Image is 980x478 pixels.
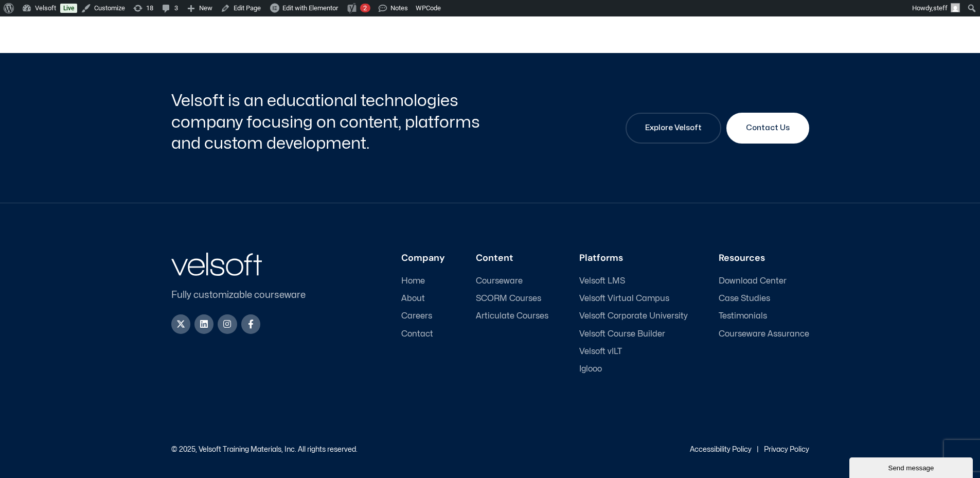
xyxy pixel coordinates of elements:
a: Iglooo [579,364,688,374]
span: Courseware [476,276,523,286]
a: SCORM Courses [476,294,548,304]
h3: Resources [719,253,809,264]
a: Explore Velsoft [626,113,721,144]
span: Contact [401,329,433,339]
span: SCORM Courses [476,294,541,304]
a: Articulate Courses [476,311,548,321]
h3: Company [401,253,445,264]
span: steff [933,4,948,12]
a: Home [401,276,445,286]
span: Explore Velsoft [645,122,702,134]
a: Careers [401,311,445,321]
span: Velsoft LMS [579,276,625,286]
a: About [401,294,445,304]
span: 2 [363,4,367,12]
span: Velsoft Course Builder [579,329,665,339]
a: Velsoft Corporate University [579,311,688,321]
span: Download Center [719,276,787,286]
span: Testimonials [719,311,767,321]
span: Velsoft Virtual Campus [579,294,669,304]
span: Iglooo [579,364,602,374]
p: Fully customizable courseware [171,288,323,302]
span: Home [401,276,425,286]
a: Case Studies [719,294,809,304]
a: Contact Us [726,113,809,144]
p: © 2025, Velsoft Training Materials, Inc. All rights reserved. [171,446,358,453]
a: Velsoft Course Builder [579,329,688,339]
h3: Platforms [579,253,688,264]
span: Case Studies [719,294,770,304]
a: Contact [401,329,445,339]
a: Accessibility Policy [690,446,752,453]
a: Download Center [719,276,809,286]
span: Careers [401,311,432,321]
span: About [401,294,425,304]
a: Courseware Assurance [719,329,809,339]
h3: Content [476,253,548,264]
a: Courseware [476,276,548,286]
a: Velsoft Virtual Campus [579,294,688,304]
a: Privacy Policy [764,446,809,453]
span: Velsoft vILT [579,347,622,357]
iframe: chat widget [849,455,975,478]
a: Testimonials [719,311,809,321]
a: Velsoft LMS [579,276,688,286]
span: Edit with Elementor [282,4,338,12]
span: Contact Us [746,122,790,134]
h2: Velsoft is an educational technologies company focusing on content, platforms and custom developm... [171,90,488,154]
a: Velsoft vILT [579,347,688,357]
p: | [757,446,759,453]
a: Live [60,4,77,13]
